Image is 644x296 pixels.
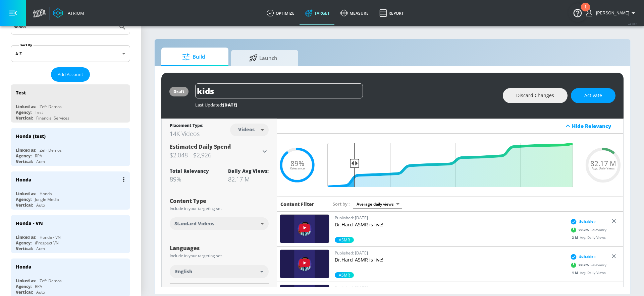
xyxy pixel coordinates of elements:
div: 14K Videos [170,130,203,138]
div: Languages [170,245,269,251]
div: Daily Avg Views: [228,168,269,174]
div: Honda - VNLinked as:Honda - VNAgency:iProspect VNVertical:Auto [11,215,130,253]
p: Dr.Hard_ASMR is live! [335,256,564,263]
h6: Content Filter [280,201,314,207]
span: 1 M [572,270,580,275]
div: Vertical: [16,159,33,164]
div: Linked as: [16,278,36,284]
p: Dr.Hard_ASMR is live! [335,221,564,228]
a: Published: [DATE]Dr.Hard_ASMR is live! [335,249,564,272]
div: Test [16,89,26,96]
div: Videos [235,127,258,132]
div: Auto [36,159,45,164]
span: Launch [238,50,289,66]
div: Vertical: [16,115,33,121]
button: Discard Changes [503,88,568,103]
span: Activate [584,91,602,100]
div: RPA [35,284,42,289]
div: draft [173,89,184,94]
div: Zefr Demos [40,104,62,109]
div: HondaLinked as:HondaAgency:Jungle MediaVertical:Auto [11,171,130,210]
img: CiwlwoPeXxA [280,250,329,278]
a: Published: [DATE]Dr.Hard_ASMR is live! [335,214,564,237]
span: 99.2 % [579,263,590,268]
div: Test [35,109,43,115]
span: Estimated Daily Spend [170,143,231,150]
div: 82.17 M [228,175,269,183]
div: Agency: [16,284,32,289]
div: Linked as: [16,104,36,109]
div: Agency: [16,197,32,202]
div: Include in your targeting set [170,254,269,258]
input: Final Threshold [324,143,576,187]
div: Agency: [16,153,32,159]
div: Honda [16,264,32,270]
span: Add Account [58,71,83,78]
span: login as: anthony.rios@zefr.com [593,11,629,15]
div: Agency: [16,240,32,246]
div: Vertical: [16,202,33,208]
button: Submit Search [115,19,130,34]
div: Honda - VN [16,220,43,226]
div: Suitable › [569,218,596,225]
div: Honda (test)Linked as:Zefr DemosAgency:RPAVertical:Auto [11,128,130,166]
div: Avg. Daily Views [569,270,606,275]
div: iProspect VN [35,240,59,246]
div: Relevancy [569,260,606,270]
label: Sort By [19,43,34,47]
div: Auto [36,202,45,208]
span: 2 M [572,235,580,239]
div: Last Updated: [195,102,496,108]
div: Relevancy [569,225,606,235]
div: A-Z [11,45,130,62]
div: 99.2% [335,272,354,278]
div: 99.2% [335,237,354,243]
div: Honda (test) [16,133,46,139]
div: English [170,265,269,278]
span: Discard Changes [516,91,554,100]
div: Honda - VN [40,234,61,240]
span: Sort by [333,201,350,207]
span: Relevance [290,167,305,170]
div: TestLinked as:Zefr DemosAgency:TestVertical:Financial Services [11,84,130,123]
div: Total Relevancy [170,168,209,174]
button: Activate [571,88,615,103]
a: Report [374,1,409,25]
div: Linked as: [16,191,36,197]
p: Published: [DATE] [335,249,564,256]
span: ASMR [335,272,354,278]
div: Honda [40,191,52,197]
div: RPA [35,153,42,159]
span: Build [168,49,219,65]
div: Atrium [65,10,84,16]
div: Estimated Daily Spend$2,048 - $2,926 [170,143,269,160]
input: Search by name [13,22,115,31]
button: [PERSON_NAME] [586,9,637,17]
div: Vertical: [16,289,33,295]
span: Avg. Daily Views [592,167,615,170]
span: v 4.28.0 [628,22,637,26]
span: [DATE] [223,102,237,108]
span: 89% [290,160,304,167]
a: Target [300,1,335,25]
div: Vertical: [16,246,33,251]
div: 89% [170,175,209,183]
p: Published: [DATE] [335,285,564,292]
div: Financial Services [36,115,69,121]
div: Linked as: [16,147,36,153]
div: Linked as: [16,234,36,240]
span: Standard Videos [174,220,214,227]
h3: $2,048 - $2,926 [170,150,261,160]
div: Suitable › [569,253,596,260]
span: Suitable › [579,219,596,224]
button: Add Account [51,67,90,82]
div: Average daily views [353,200,402,209]
a: Atrium [53,8,84,18]
a: optimize [261,1,300,25]
img: ZRrNZijIFDY [280,215,329,243]
div: 1 [584,7,587,16]
div: Jungle Media [35,197,59,202]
